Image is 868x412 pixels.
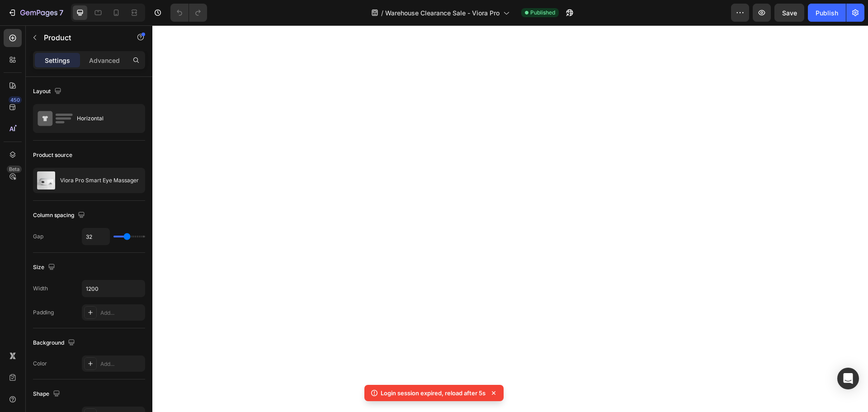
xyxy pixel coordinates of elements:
p: Settings [45,56,70,65]
input: Auto [82,228,109,245]
span: Published [530,9,555,17]
div: Column spacing [33,209,87,222]
div: Background [33,337,77,349]
button: Publish [808,4,846,22]
div: Shape [33,388,62,400]
iframe: Design area [152,25,868,412]
button: Save [774,4,804,22]
div: Color [33,360,47,368]
p: Viora Pro Smart Eye Massager [60,177,139,184]
img: product feature img [37,171,55,189]
span: Save [782,9,797,17]
span: / [381,8,383,18]
div: Beta [7,166,22,173]
div: Undo/Redo [170,4,207,22]
div: Product source [33,151,72,159]
button: 7 [4,4,67,22]
div: Publish [816,8,838,18]
span: Warehouse Clearance Sale - Viora Pro [385,8,500,18]
div: Size [33,261,57,274]
p: 7 [59,7,63,18]
div: Add... [100,309,143,317]
div: Gap [33,232,43,241]
div: Width [33,284,48,293]
div: Add... [100,360,143,368]
p: Login session expired, reload after 5s [381,388,486,398]
div: Padding [33,308,54,317]
div: Horizontal [77,108,132,129]
div: Layout [33,85,63,98]
div: 450 [9,96,22,104]
p: Advanced [89,56,120,65]
div: Open Intercom Messenger [837,368,859,389]
input: Auto [82,280,145,297]
p: Product [44,32,121,43]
